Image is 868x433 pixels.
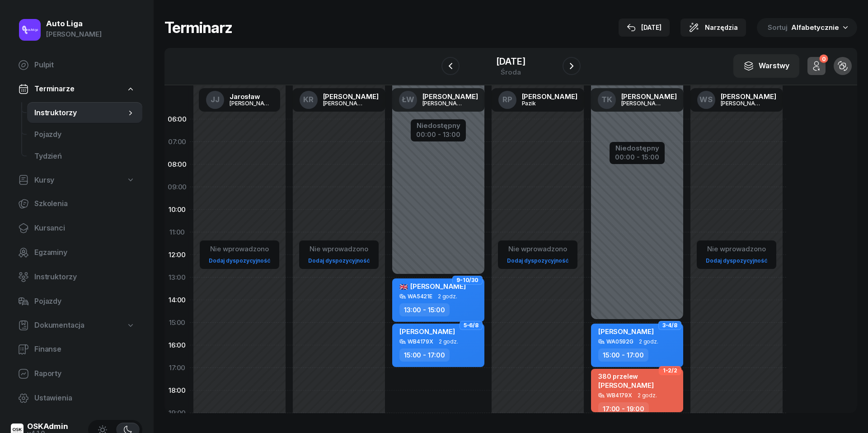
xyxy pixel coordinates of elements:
[598,381,654,390] span: [PERSON_NAME]
[639,339,658,345] span: 2 godz.
[496,69,525,75] div: środa
[662,325,677,326] span: 3-4/8
[11,217,142,239] a: Kursanci
[456,279,479,281] span: 9-10/30
[34,174,54,186] span: Kursy
[615,151,659,161] div: 00:00 - 15:00
[205,241,274,268] button: Nie wprowadzonoDodaj dyspozycyjność
[621,100,665,106] div: [PERSON_NAME]
[733,54,799,78] button: Warstwy
[422,100,466,106] div: [PERSON_NAME]
[164,266,190,289] div: 13:00
[422,93,478,100] div: [PERSON_NAME]
[292,88,386,112] a: KR[PERSON_NAME][PERSON_NAME]
[11,54,142,76] a: Pulpit
[164,198,190,221] div: 10:00
[205,255,274,266] a: Dodaj dyspozycyjność
[164,357,190,379] div: 17:00
[791,23,839,32] span: Alfabetycznie
[230,100,273,106] div: [PERSON_NAME]
[615,143,659,163] button: Niedostępny00:00 - 15:00
[408,293,432,299] div: WA5421E
[164,379,190,402] div: 18:00
[699,96,713,104] span: WS
[757,18,857,37] button: Sortuj Alfabetycznie
[34,151,135,162] span: Tydzień
[34,247,135,259] span: Egzaminy
[807,57,826,75] button: 0
[34,344,135,355] span: Finanse
[680,19,746,37] button: Narzędzia
[416,120,460,140] button: Niedostępny00:00 - 13:00
[199,88,280,112] a: JJJarosław[PERSON_NAME]
[46,28,102,40] div: [PERSON_NAME]
[164,402,190,424] div: 19:00
[663,370,677,372] span: 1-2/2
[164,311,190,334] div: 15:00
[164,289,190,311] div: 14:00
[496,57,525,66] div: [DATE]
[34,83,74,95] span: Terminarze
[702,241,771,268] button: Nie wprowadzonoDodaj dyspozycyjność
[11,339,142,360] a: Finanse
[34,296,135,307] span: Pojazdy
[305,243,373,255] div: Nie wprowadzono
[721,100,764,106] div: [PERSON_NAME]
[34,107,126,119] span: Instruktorzy
[11,266,142,288] a: Instruktorzy
[164,221,190,244] div: 11:00
[464,325,479,326] span: 5-6/8
[638,392,657,399] span: 2 godz.
[416,122,460,129] div: Niedostępny
[408,339,433,344] div: WB4179X
[46,20,102,28] div: Auto Liga
[392,88,485,112] a: ŁW[PERSON_NAME][PERSON_NAME]
[34,222,135,234] span: Kursanci
[615,145,659,151] div: Niedostępny
[399,348,450,362] div: 15:00 - 17:00
[702,243,771,255] div: Nie wprowadzono
[606,339,633,344] div: WA0592G
[164,244,190,266] div: 12:00
[34,368,135,380] span: Raporty
[598,348,648,362] div: 15:00 - 17:00
[399,282,466,291] span: [PERSON_NAME]
[402,96,414,104] span: ŁW
[503,243,572,255] div: Nie wprowadzono
[399,282,408,291] span: 🇬🇧
[34,59,135,71] span: Pulpit
[34,271,135,283] span: Instruktorzy
[164,108,190,131] div: 06:00
[11,363,142,385] a: Raporty
[598,327,654,336] span: [PERSON_NAME]
[606,392,632,398] div: WB4179X
[323,100,366,106] div: [PERSON_NAME]
[721,93,776,100] div: [PERSON_NAME]
[34,198,135,210] span: Szkolenia
[591,88,684,112] a: TK[PERSON_NAME][PERSON_NAME]
[11,315,142,336] a: Dokumentacja
[705,22,738,33] span: Narzędzia
[230,93,273,100] div: Jarosław
[34,129,135,141] span: Pojazdy
[303,96,314,104] span: KR
[164,19,232,36] h1: Terminarz
[503,255,572,266] a: Dodaj dyspozycyjność
[768,22,789,33] span: Sortuj
[502,96,512,104] span: RP
[621,93,677,100] div: [PERSON_NAME]
[34,320,84,331] span: Dokumentacja
[11,387,142,409] a: Ustawienia
[399,303,450,316] div: 13:00 - 15:00
[164,176,190,198] div: 09:00
[399,327,455,336] span: [PERSON_NAME]
[503,241,572,268] button: Nie wprowadzonoDodaj dyspozycyjność
[702,255,771,266] a: Dodaj dyspozycyjność
[164,131,190,153] div: 07:00
[522,100,565,106] div: Pazik
[439,339,458,345] span: 2 godz.
[438,293,457,300] span: 2 godz.
[323,93,379,100] div: [PERSON_NAME]
[598,402,649,415] div: 17:00 - 19:00
[164,334,190,357] div: 16:00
